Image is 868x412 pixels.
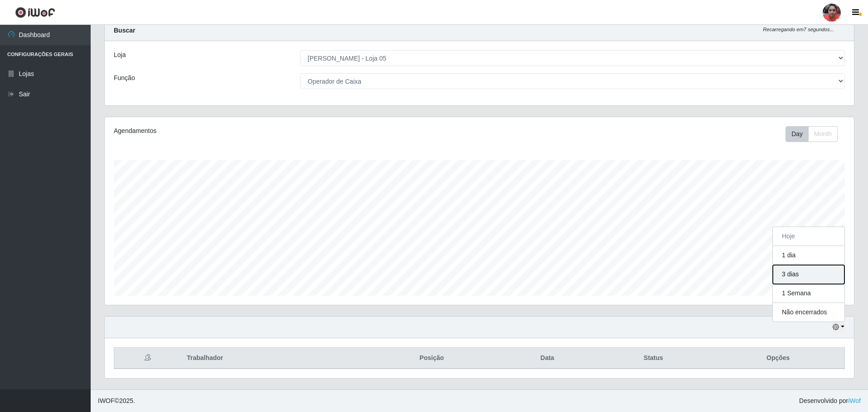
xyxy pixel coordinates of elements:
button: Não encerrados [773,303,844,322]
button: 1 dia [773,246,844,265]
th: Status [595,348,712,369]
th: Posição [364,348,499,369]
label: Função [114,73,135,83]
div: Agendamentos [114,126,411,136]
button: Day [786,126,809,142]
div: Toolbar with button groups [786,126,845,142]
div: First group [786,126,838,142]
span: IWOF [98,397,115,404]
img: CoreUI Logo [15,7,55,18]
label: Loja [114,50,126,60]
i: Recarregando em 7 segundos... [763,27,834,32]
button: 3 dias [773,265,844,284]
th: Data [500,348,595,369]
th: Trabalhador [181,348,364,369]
span: Desenvolvido por [799,396,861,406]
button: Hoje [773,227,844,246]
span: © 2025 . [98,396,135,406]
button: 1 Semana [773,284,844,303]
button: Month [808,126,838,142]
th: Opções [712,348,844,369]
strong: Buscar [114,27,135,34]
a: iWof [848,397,861,404]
